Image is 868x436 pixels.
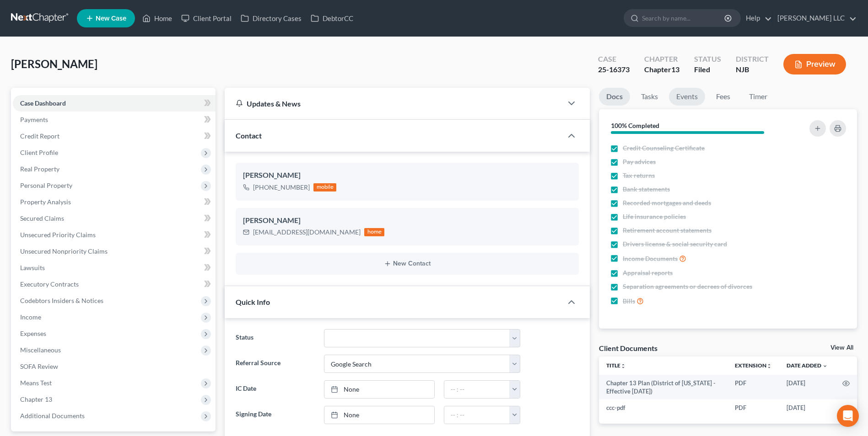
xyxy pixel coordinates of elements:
span: Lawsuits [20,264,45,271]
span: Bank statements [623,185,670,194]
div: Case [598,54,630,64]
div: Filed [694,64,721,75]
span: Separation agreements or decrees of divorces [623,282,752,291]
a: Help [741,10,772,27]
label: Status [231,329,319,347]
a: Fees [709,88,738,106]
span: Contact [236,131,262,140]
i: unfold_more [620,363,626,369]
a: View All [830,345,853,351]
span: Miscellaneous [20,346,61,354]
span: Credit Counseling Certificate [623,144,705,153]
td: PDF [728,375,779,400]
span: Pay advices [623,157,656,166]
input: Search by name... [642,10,726,27]
a: Unsecured Nonpriority Claims [13,243,216,260]
input: -- : -- [444,381,510,398]
span: Retirement account statements [623,226,712,235]
td: [DATE] [779,375,835,400]
a: None [324,381,434,398]
a: Home [138,10,177,27]
span: Appraisal reports [623,268,673,277]
a: None [324,406,434,424]
div: [PERSON_NAME] [243,170,571,181]
span: Bills [623,297,635,306]
span: Expenses [20,330,46,337]
div: Client Documents [599,343,658,353]
span: Chapter 13 [20,395,52,403]
a: Tasks [634,88,665,106]
input: -- : -- [444,406,510,424]
label: Referral Source [231,355,319,373]
div: Updates & News [236,99,551,108]
span: Life insurance policies [623,212,686,221]
button: Preview [783,54,846,74]
span: Codebtors Insiders & Notices [20,297,103,304]
a: Events [669,88,705,106]
a: Docs [599,88,630,106]
label: IC Date [231,380,319,399]
a: Titleunfold_more [606,362,626,369]
span: [PERSON_NAME] [11,57,97,70]
span: Unsecured Nonpriority Claims [20,247,108,255]
i: expand_more [822,363,828,369]
span: Means Test [20,379,52,387]
i: unfold_more [766,363,772,369]
td: ccc-pdf [599,399,728,416]
a: Extensionunfold_more [735,362,772,369]
span: Client Profile [20,149,58,156]
a: Secured Claims [13,210,216,227]
span: Income Documents [623,254,678,263]
div: NJB [736,64,769,75]
div: [PERSON_NAME] [243,215,571,226]
span: SOFA Review [20,362,58,370]
td: PDF [728,399,779,416]
div: 25-16373 [598,64,630,75]
span: Additional Documents [20,412,85,420]
span: Credit Report [20,132,59,140]
span: Unsecured Priority Claims [20,231,96,239]
div: Chapter [644,64,679,75]
span: Recorded mortgages and deeds [623,198,711,207]
div: [PHONE_NUMBER] [253,183,310,192]
div: [EMAIL_ADDRESS][DOMAIN_NAME] [253,228,361,237]
label: Signing Date [231,406,319,424]
span: Executory Contracts [20,280,79,288]
td: [DATE] [779,399,835,416]
span: Case Dashboard [20,99,66,107]
a: [PERSON_NAME] LLC [773,10,857,27]
span: Property Analysis [20,198,71,206]
a: Property Analysis [13,194,216,210]
a: Date Added expand_more [787,362,828,369]
strong: 100% Completed [611,122,659,129]
a: Timer [742,88,775,106]
button: New Contact [243,260,571,267]
a: Client Portal [177,10,236,27]
div: District [736,54,769,64]
div: Chapter [644,54,679,64]
a: Payments [13,112,216,128]
span: Personal Property [20,181,72,189]
span: Secured Claims [20,214,64,222]
span: Income [20,313,41,321]
span: New Case [96,15,126,22]
div: Open Intercom Messenger [837,405,859,427]
a: Credit Report [13,128,216,144]
span: Drivers license & social security card [623,239,727,249]
a: Directory Cases [236,10,306,27]
div: mobile [313,183,336,191]
a: SOFA Review [13,358,216,375]
span: Real Property [20,165,59,173]
a: Lawsuits [13,260,216,276]
span: 13 [671,65,679,74]
td: Chapter 13 Plan (District of [US_STATE] - Effective [DATE]) [599,375,728,400]
span: Tax returns [623,171,655,180]
a: DebtorCC [306,10,358,27]
a: Executory Contracts [13,276,216,292]
a: Unsecured Priority Claims [13,227,216,243]
span: Quick Info [236,298,270,306]
div: Status [694,54,721,64]
a: Case Dashboard [13,95,216,112]
div: home [364,228,384,236]
span: Payments [20,116,48,123]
